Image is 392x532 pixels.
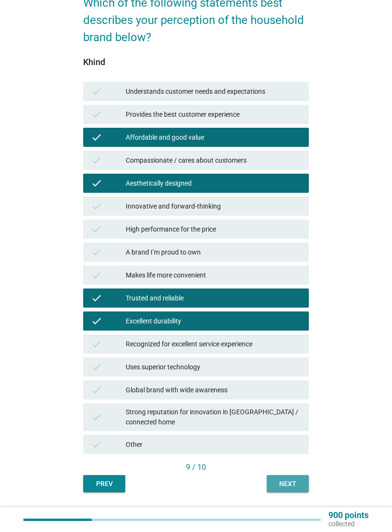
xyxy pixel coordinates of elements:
[91,177,102,189] i: check
[83,462,309,473] div: 9 / 10
[91,439,102,450] i: check
[91,384,102,396] i: check
[91,246,102,258] i: check
[126,292,301,304] div: Trusted and reliable
[91,338,102,350] i: check
[328,520,369,528] p: collected
[91,109,102,120] i: check
[91,315,102,327] i: check
[91,479,118,489] div: Prev
[91,269,102,281] i: check
[126,86,301,97] div: Understands customer needs and expectations
[126,200,301,212] div: Innovative and forward-thinking
[126,132,301,143] div: Affordable and good value
[274,479,301,489] div: Next
[126,109,301,120] div: Provides the best customer experience
[126,384,301,396] div: Global brand with wide awareness
[91,86,102,97] i: check
[91,223,102,235] i: check
[91,132,102,143] i: check
[126,407,301,427] div: Strong reputation for innovation in [GEOGRAPHIC_DATA] / connected home
[91,292,102,304] i: check
[83,55,309,68] div: Khind
[126,223,301,235] div: High performance for the price
[126,246,301,258] div: A brand I’m proud to own
[126,269,301,281] div: Makes life more convenient
[126,338,301,350] div: Recognized for excellent service experience
[126,439,301,450] div: Other
[91,155,102,166] i: check
[267,475,309,492] button: Next
[91,200,102,212] i: check
[126,177,301,189] div: Aesthetically designed
[328,511,369,520] p: 900 points
[91,361,102,373] i: check
[126,315,301,327] div: Excellent durability
[83,475,125,492] button: Prev
[126,361,301,373] div: Uses superior technology
[91,407,102,427] i: check
[126,155,301,166] div: Compassionate / cares about customers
